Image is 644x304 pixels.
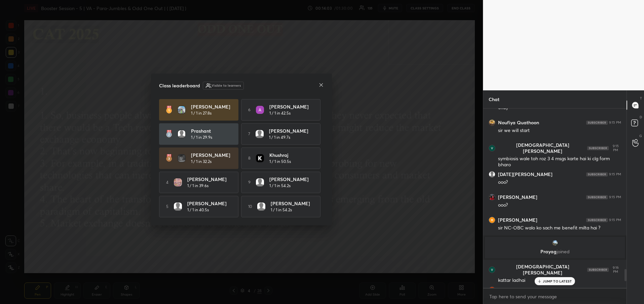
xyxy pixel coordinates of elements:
[257,203,265,211] img: default.png
[543,279,572,283] p: JUMP TO LATEST
[166,130,172,138] img: rank-2.3a33aca6.svg
[256,154,264,162] img: thumbnail.jpg
[212,83,241,88] h6: Visible to learners
[256,178,264,186] img: default.png
[640,96,642,101] p: T
[248,204,252,210] h5: 10
[269,103,311,110] h4: [PERSON_NAME]
[191,159,212,165] h5: 1 / 1 in 32.2s
[248,107,251,113] h5: 6
[489,267,495,273] img: thumbnail.jpg
[498,287,506,293] h6: Asif
[159,82,200,89] h4: Class leaderboard
[640,115,642,120] p: D
[489,249,621,254] p: Prayag
[269,159,291,165] h5: 1 / 1 in 50.5s
[498,120,539,126] h6: Noufiya Quathoon
[489,287,495,293] img: thumbnail.jpg
[187,176,229,183] h4: [PERSON_NAME]
[191,103,233,110] h4: [PERSON_NAME]
[609,195,621,199] div: 9:15 PM
[498,171,553,177] h6: [DATE][PERSON_NAME]
[248,179,251,185] h5: 9
[489,217,495,223] img: thumbnail.jpg
[498,202,621,209] div: ooo?
[639,133,642,138] p: G
[586,195,608,199] img: 4P8fHbbgJtejmAAAAAElFTkSuQmCC
[498,277,621,284] div: kattar ladhai
[588,146,609,150] img: 4P8fHbbgJtejmAAAAAElFTkSuQmCC
[269,151,311,159] h4: Khushraj
[166,179,168,185] h5: 4
[483,108,627,288] div: grid
[174,178,182,186] img: thumbnail.jpg
[588,268,609,272] img: 4P8fHbbgJtejmAAAAAElFTkSuQmCC
[489,171,495,177] img: default.png
[609,121,621,125] div: 9:15 PM
[166,106,172,114] img: rank-1.ed6cb560.svg
[178,106,185,114] img: thumbnail.jpg
[191,151,233,159] h4: [PERSON_NAME]
[269,183,291,189] h5: 1 / 1 in 54.2s
[610,144,621,152] div: 9:15 PM
[187,207,209,213] h5: 1 / 1 in 40.5s
[256,130,264,138] img: default.png
[174,203,182,211] img: default.png
[248,131,250,137] h5: 7
[552,240,558,246] img: thumbnail.jpg
[498,217,537,223] h6: [PERSON_NAME]
[609,172,621,176] div: 9:15 PM
[269,127,311,134] h4: [PERSON_NAME]
[248,155,251,161] h5: 8
[269,110,291,116] h5: 1 / 1 in 42.5s
[610,266,621,274] div: 9:16 PM
[609,218,621,222] div: 9:15 PM
[187,183,209,189] h5: 1 / 1 in 39.6s
[166,154,172,162] img: rank-3.169bc593.svg
[586,172,608,176] img: 4P8fHbbgJtejmAAAAAElFTkSuQmCC
[191,127,233,134] h4: Prashant
[498,127,621,134] div: sir we will start
[586,121,608,125] img: 4P8fHbbgJtejmAAAAAElFTkSuQmCC
[269,134,290,140] h5: 1 / 1 in 49.7s
[557,248,570,255] span: joined
[483,90,505,108] p: Chat
[191,110,212,116] h5: 1 / 1 in 27.8s
[489,120,495,126] img: thumbnail.jpg
[489,194,495,200] img: thumbnail.jpg
[489,145,495,151] img: thumbnail.jpg
[498,264,587,276] h6: [DEMOGRAPHIC_DATA][PERSON_NAME]
[271,200,312,207] h4: [PERSON_NAME]
[191,134,212,140] h5: 1 / 1 in 29.9s
[498,179,621,186] div: ooo?
[269,176,311,183] h4: [PERSON_NAME]
[271,207,292,213] h5: 1 / 1 in 54.2s
[498,142,587,154] h6: [DEMOGRAPHIC_DATA][PERSON_NAME]
[178,130,185,138] img: default.png
[498,225,621,231] div: sir NC-OBC walo ko sach me benefit milta hai ?
[166,204,168,210] h5: 5
[187,200,229,207] h4: [PERSON_NAME]
[498,194,537,200] h6: [PERSON_NAME]
[498,156,621,168] div: symbiosis wale toh roz 3 4 msgs karte hai ki clg form bharo
[586,218,608,222] img: 4P8fHbbgJtejmAAAAAElFTkSuQmCC
[256,106,264,114] img: thumbnail.jpg
[178,155,185,162] img: thumbnail.jpg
